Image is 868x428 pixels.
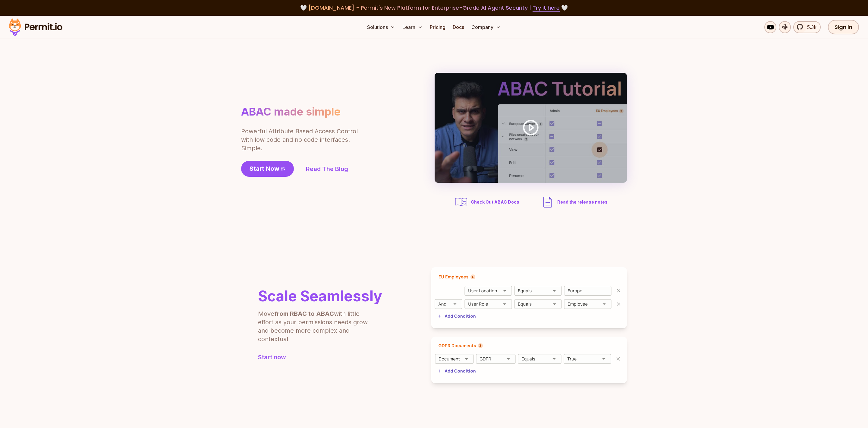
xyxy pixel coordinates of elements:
span: Start Now [250,164,279,173]
h1: ABAC made simple [241,105,341,119]
a: 5.3k [793,21,821,33]
a: Read the release notes [540,195,608,209]
a: Pricing [427,21,448,33]
a: Docs [450,21,467,33]
div: 🤍 🤍 [14,4,854,12]
img: Permit logo [6,17,65,37]
button: Company [469,21,503,33]
button: Learn [400,21,425,33]
a: Read The Blog [306,165,348,173]
span: Check Out ABAC Docs [471,199,519,205]
a: Start Now [241,161,294,177]
span: Read the release notes [557,199,608,205]
span: 5.3k [804,24,816,31]
button: Solutions [365,21,398,33]
img: description [540,195,555,209]
a: Check Out ABAC Docs [454,195,521,209]
b: from RBAC to ABAC [274,310,334,317]
span: [DOMAIN_NAME] - Permit's New Platform for Enterprise-Grade AI Agent Security | [308,4,560,11]
a: Sign In [828,20,859,34]
p: Move with little effort as your permissions needs grow and become more complex and contextual [258,309,376,343]
p: Powerful Attribute Based Access Control with low code and no code interfaces. Simple. [241,127,359,152]
h2: Scale Seamlessly [258,289,382,303]
img: abac docs [454,195,468,209]
a: Try it here [533,4,560,12]
a: Start now [258,353,382,361]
